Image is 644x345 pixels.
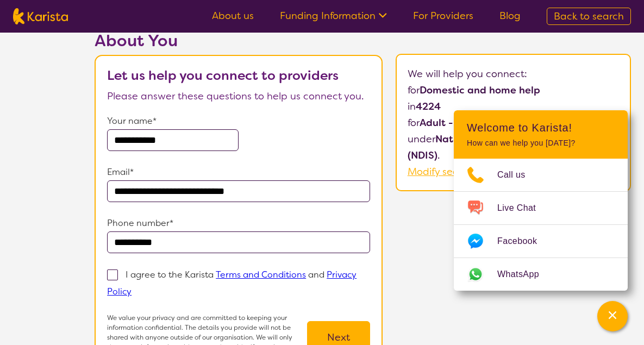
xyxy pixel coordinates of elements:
[95,31,383,51] h2: About You
[107,113,370,129] p: Your name*
[413,9,473,22] a: For Providers
[497,167,539,183] span: Call us
[107,269,357,297] p: I agree to the Karista and
[420,116,495,129] b: Adult - 18 to 64
[467,121,615,134] h2: Welcome to Karista!
[420,84,540,97] b: Domestic and home help
[408,133,616,162] b: National Disability Insurance Scheme (NDIS)
[216,269,306,280] a: Terms and Conditions
[497,266,552,283] span: WhatsApp
[497,200,549,216] span: Live Chat
[107,215,370,231] p: Phone number*
[408,115,620,131] p: for
[408,82,620,98] p: for
[408,165,474,178] a: Modify search
[408,98,620,115] p: in
[454,258,628,291] a: Web link opens in a new tab.
[408,66,620,82] p: We will help you connect:
[408,131,620,164] p: under .
[547,8,631,25] a: Back to search
[107,164,370,180] p: Email*
[107,88,370,104] p: Please answer these questions to help us connect you.
[280,9,387,22] a: Funding Information
[554,10,624,23] span: Back to search
[454,159,628,291] ul: Choose channel
[13,8,68,24] img: Karista logo
[212,9,254,22] a: About us
[597,301,628,331] button: Channel Menu
[467,139,615,148] p: How can we help you [DATE]?
[499,9,521,22] a: Blog
[416,100,441,113] b: 4224
[454,110,628,291] div: Channel Menu
[107,67,339,84] b: Let us help you connect to providers
[497,233,550,249] span: Facebook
